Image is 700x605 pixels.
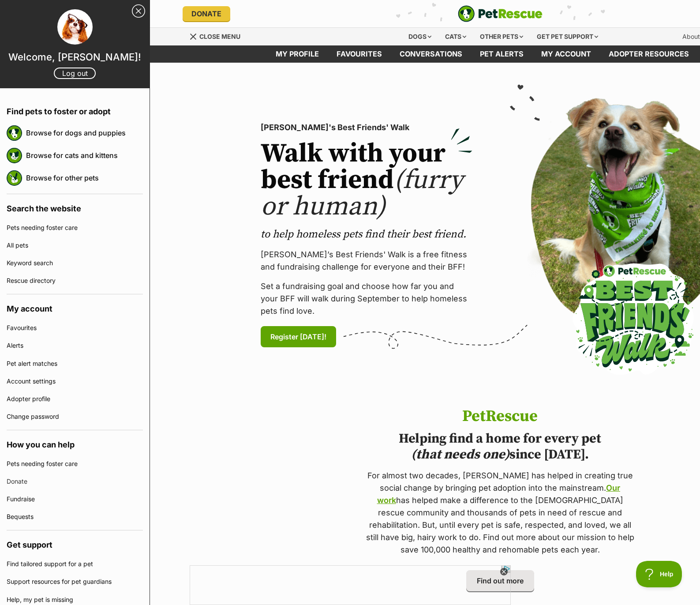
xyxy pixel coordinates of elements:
[199,33,240,40] span: Close menu
[183,6,230,21] a: Donate
[439,28,472,45] div: Cats
[7,254,143,272] a: Keyword search
[364,431,636,462] h2: Helping find a home for every pet since [DATE].
[532,45,600,63] a: My account
[364,470,636,556] p: For almost two decades, [PERSON_NAME] has helped in creating true social change by bringing pet a...
[402,28,438,45] div: Dogs
[7,337,143,354] a: Alerts
[26,124,143,142] a: Browse for dogs and puppies
[600,45,698,63] a: Adopter resources
[7,97,143,122] h4: Find pets to foster or adopt
[7,530,143,555] h4: Get support
[7,490,143,508] a: Fundraise
[57,9,93,45] img: profile image
[7,390,143,408] a: Adopter profile
[531,28,604,45] div: Get pet support
[7,294,143,319] h4: My account
[7,170,22,186] img: petrescue logo
[364,408,636,425] h1: PetRescue
[391,45,471,63] a: conversations
[261,227,472,241] p: to help homeless pets find their best friend.
[261,121,472,134] p: [PERSON_NAME]'s Best Friends' Walk
[636,561,682,587] iframe: Help Scout Beacon - Open
[458,5,543,22] a: PetRescue
[7,355,143,372] a: Pet alert matches
[474,28,529,45] div: Other pets
[328,45,391,63] a: Favourites
[261,248,472,273] p: [PERSON_NAME]’s Best Friends' Walk is a free fitness and fundraising challenge for everyone and t...
[7,237,143,254] a: All pets
[314,0,320,7] img: adc.png
[261,164,463,223] span: (furry or human)
[54,68,96,79] a: Log out
[7,272,143,289] a: Rescue directory
[267,45,328,63] a: My profile
[261,326,336,347] a: Register [DATE]!
[7,194,143,219] h4: Search the website
[26,169,143,187] a: Browse for other pets
[7,319,143,337] a: Favourites
[7,573,143,590] a: Support resources for pet guardians
[132,4,145,18] a: Close Sidebar
[189,28,247,44] a: Menu
[7,555,143,573] a: Find tailored support for a pet
[7,508,143,526] a: Bequests
[261,141,472,220] h2: Walk with your best friend
[261,280,472,317] p: Set a fundraising goal and choose how far you and your BFF will walk during September to help hom...
[7,148,22,163] img: petrescue logo
[411,446,509,463] i: (that needs one)
[7,219,143,237] a: Pets needing foster care
[7,372,143,390] a: Account settings
[270,331,326,342] span: Register [DATE]!
[7,455,143,473] a: Pets needing foster care
[458,5,543,22] img: logo-e224e6f780fb5917bec1dbf3a21bbac754714ae5b6737aabdf751b685950b380.svg
[26,146,143,165] a: Browse for cats and kittens
[7,473,143,490] a: Donate
[7,430,143,455] h4: How you can help
[7,125,22,141] img: petrescue logo
[7,408,143,425] a: Change password
[471,45,532,63] a: Pet alerts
